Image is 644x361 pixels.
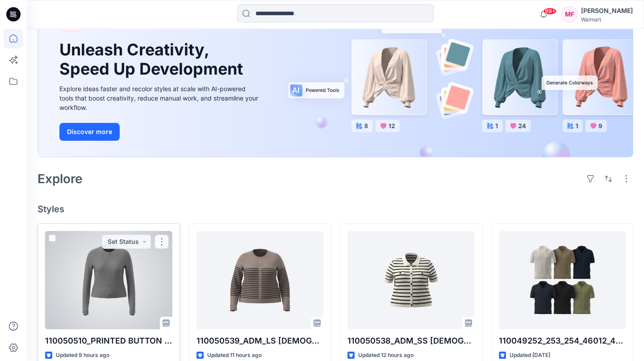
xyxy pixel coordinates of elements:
[561,6,577,22] div: MF
[207,351,262,360] p: Updated 11 hours ago
[358,351,414,360] p: Updated 12 hours ago
[499,231,626,329] a: 110049252_253_254_46012_49136_49200_49138_ADM_WAVE JACQUARD LINEN BLENDED JOHNNY SWEATER POLO - 副本
[510,351,550,360] p: Updated [DATE]
[38,172,83,186] h2: Explore
[59,123,260,141] a: Discover more
[499,335,626,347] p: 110049252_253_254_46012_49136_49200_49138_ADM_WAVE JACQUARD LINEN BLENDED [PERSON_NAME] POLO - 副本
[581,5,633,16] div: [PERSON_NAME]
[543,8,556,15] span: 99+
[45,231,172,329] a: 110050510_PRINTED BUTTON FRONT CARDIGAN
[38,204,633,214] h4: Styles
[197,231,324,329] a: 110050539_ADM_LS LADY CARDI
[347,335,475,347] p: 110050538_ADM_SS [DEMOGRAPHIC_DATA] CARDI
[59,40,247,79] h1: Unleash Creativity, Speed Up Development
[581,16,633,23] div: Walmart
[45,335,172,347] p: 110050510_PRINTED BUTTON FRONT CARDIGAN
[59,84,260,112] div: Explore ideas faster and recolor styles at scale with AI-powered tools that boost creativity, red...
[56,351,109,360] p: Updated 9 hours ago
[59,123,120,141] button: Discover more
[347,231,475,329] a: 110050538_ADM_SS LADY CARDI
[197,335,324,347] p: 110050539_ADM_LS [DEMOGRAPHIC_DATA] CARDI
